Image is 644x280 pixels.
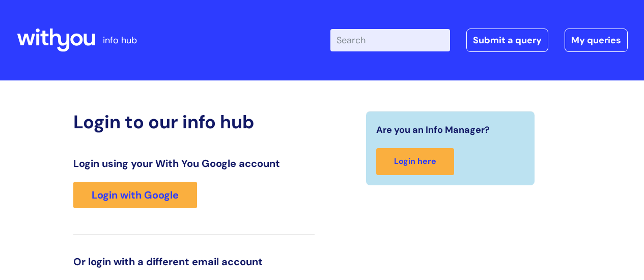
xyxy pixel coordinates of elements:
[103,32,137,48] p: info hub
[565,29,628,52] a: My queries
[73,157,315,170] h3: Login using your With You Google account
[73,256,315,268] h3: Or login with a different email account
[376,122,490,138] span: Are you an Info Manager?
[376,148,454,175] a: Login here
[466,29,548,52] a: Submit a query
[73,182,197,208] a: Login with Google
[73,111,315,133] h2: Login to our info hub
[330,29,450,51] input: Search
